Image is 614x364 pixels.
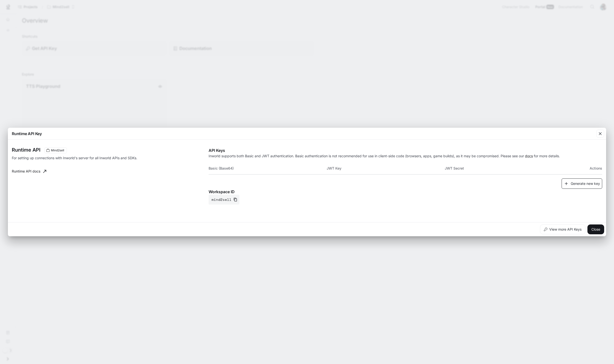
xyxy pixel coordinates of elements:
button: Generate new key [562,178,602,189]
p: Inworld supports both Basic and JWT authentication. Basic authentication is not recommended for u... [209,153,602,158]
button: View more API Keys [540,224,585,234]
p: Workspace ID [209,189,602,195]
p: Runtime API Key [12,131,42,137]
p: API Keys [209,147,602,153]
th: JWT Key [327,162,445,174]
th: Actions [563,162,602,174]
p: For setting up connections with Inworld's server for all Inworld APIs and SDKs. [12,155,156,160]
div: These keys will apply to your current workspace only [44,147,67,153]
th: JWT Secret [445,162,563,174]
button: Close [587,224,604,234]
th: Basic (Base64) [209,162,327,174]
button: mind2sell [209,195,239,205]
h3: Runtime API [12,147,40,152]
a: docs [525,154,533,158]
a: Runtime API docs [10,166,48,176]
span: Mind2sell [49,148,66,153]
